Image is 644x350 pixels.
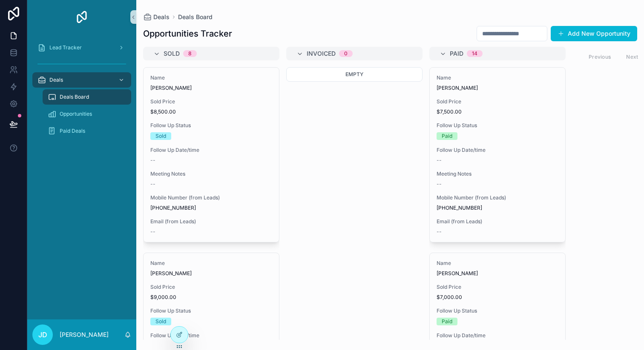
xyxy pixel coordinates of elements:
span: Name [437,74,558,81]
a: Paid Deals [43,123,131,139]
span: Empty [345,71,363,77]
a: Deals Board [43,89,131,105]
div: 14 [472,50,477,57]
span: Email (from Leads) [150,218,272,225]
span: Deals Board [60,94,89,100]
div: Sold [155,318,166,325]
span: Paid [450,49,463,58]
div: Sold [155,132,166,140]
span: $7,000.00 [437,294,558,301]
span: Paid Deals [60,128,85,134]
div: Paid [442,132,452,140]
span: -- [150,228,155,235]
span: Follow Up Date/time [150,332,272,339]
span: Meeting Notes [437,171,558,177]
a: Name[PERSON_NAME]Sold Price$7,500.00Follow Up StatusPaidFollow Up Date/time--Meeting Notes--Mobil... [429,67,566,242]
span: Sold Price [437,284,558,290]
div: scrollable content [27,34,136,150]
span: Sold Price [150,284,272,290]
span: Email (from Leads) [437,218,558,225]
span: Lead Tracker [49,44,82,51]
span: Deals [49,77,63,83]
span: Mobile Number (from Leads) [437,194,558,201]
span: Name [437,260,558,267]
a: Deals [143,13,170,21]
span: Name [150,74,272,81]
span: $9,000.00 [150,294,272,301]
span: [PERSON_NAME] [150,85,272,91]
div: Paid [442,318,452,325]
span: [PHONE_NUMBER] [150,205,272,211]
span: -- [437,228,442,235]
span: Mobile Number (from Leads) [150,194,272,201]
h1: Opportunities Tracker [143,28,232,40]
span: Name [150,260,272,267]
span: Sold Price [150,98,272,105]
span: Follow Up Date/time [150,147,272,154]
div: 8 [188,50,192,57]
span: Follow Up Status [437,307,558,314]
a: Name[PERSON_NAME]Sold Price$8,500.00Follow Up StatusSoldFollow Up Date/time--Meeting Notes--Mobil... [143,67,279,242]
a: Lead Tracker [32,40,131,55]
span: -- [437,157,442,164]
span: Follow Up Status [437,122,558,129]
div: 0 [344,50,348,57]
span: [PERSON_NAME] [437,270,558,277]
span: [PERSON_NAME] [150,270,272,277]
button: Add New Opportunity [551,26,637,41]
span: $7,500.00 [437,108,558,115]
span: -- [150,157,155,164]
span: Follow Up Status [150,122,272,129]
p: [PERSON_NAME] [60,330,109,339]
span: JD [38,330,47,340]
a: Opportunities [43,106,131,122]
span: $8,500.00 [150,108,272,115]
span: Follow Up Date/time [437,147,558,154]
a: Deals [32,72,131,88]
span: Meeting Notes [150,171,272,177]
span: [PERSON_NAME] [437,85,558,91]
span: Sold Price [437,98,558,105]
span: Deals [153,13,170,21]
span: [PHONE_NUMBER] [437,205,558,211]
span: -- [150,181,155,188]
span: Opportunities [60,111,92,117]
img: App logo [75,10,89,24]
a: Deals Board [178,13,213,21]
span: Sold [164,49,180,58]
span: -- [437,181,442,188]
span: Follow Up Status [150,307,272,314]
span: Invoiced [307,49,336,58]
span: Follow Up Date/time [437,332,558,339]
